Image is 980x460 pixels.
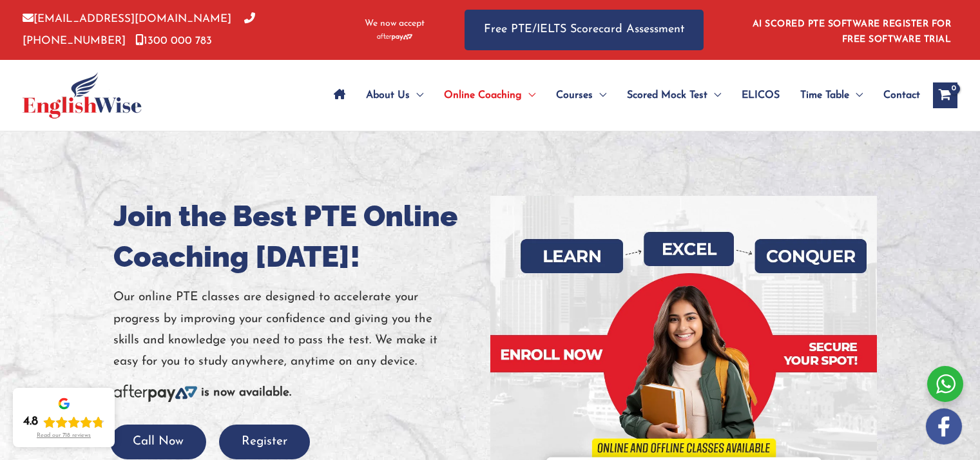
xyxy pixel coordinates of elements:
[627,73,707,118] span: Scored Mock Test
[522,73,535,118] span: Menu Toggle
[365,17,425,30] span: We now accept
[366,73,410,118] span: About Us
[849,73,863,118] span: Menu Toggle
[377,34,412,41] img: Afterpay-Logo
[465,10,704,50] a: Free PTE/IELTS Scorecard Assessment
[110,436,206,448] a: Call Now
[23,414,104,430] div: Rating: 4.8 out of 5
[113,287,481,372] p: Our online PTE classes are designed to accelerate your progress by improving your confidence and ...
[790,73,873,118] a: Time TableMenu Toggle
[323,73,920,118] nav: Site Navigation: Main Menu
[113,385,197,402] img: Afterpay-Logo
[219,425,310,460] button: Register
[219,436,310,448] a: Register
[593,73,606,118] span: Menu Toggle
[742,73,780,118] span: ELICOS
[617,73,731,118] a: Scored Mock TestMenu Toggle
[356,73,434,118] a: About UsMenu Toggle
[926,408,962,445] img: white-facebook.png
[23,14,255,46] a: [PHONE_NUMBER]
[135,35,212,46] a: 1300 000 783
[434,73,546,118] a: Online CoachingMenu Toggle
[23,72,142,119] img: cropped-ew-logo
[37,432,91,439] div: Read our 718 reviews
[110,425,206,460] button: Call Now
[23,14,231,24] a: [EMAIL_ADDRESS][DOMAIN_NAME]
[933,82,957,108] a: View Shopping Cart, empty
[753,19,952,44] a: AI SCORED PTE SOFTWARE REGISTER FOR FREE SOFTWARE TRIAL
[410,73,423,118] span: Menu Toggle
[556,73,593,118] span: Courses
[883,73,920,118] span: Contact
[873,73,920,118] a: Contact
[546,73,617,118] a: CoursesMenu Toggle
[113,196,481,277] h1: Join the Best PTE Online Coaching [DATE]!
[201,387,291,399] b: is now available.
[444,73,522,118] span: Online Coaching
[800,73,849,118] span: Time Table
[731,73,790,118] a: ELICOS
[23,414,38,430] div: 4.8
[707,73,721,118] span: Menu Toggle
[745,9,957,51] aside: Header Widget 1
